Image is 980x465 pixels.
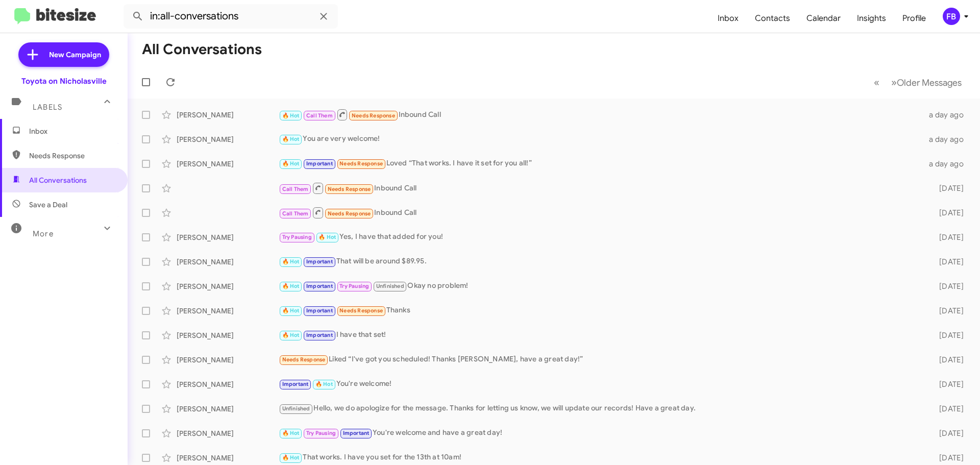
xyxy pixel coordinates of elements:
div: a day ago [923,134,972,144]
span: Try Pausing [282,234,312,240]
a: Contacts [747,4,798,33]
span: 🔥 Hot [282,136,300,142]
span: « [874,76,879,89]
span: » [891,76,897,89]
div: [PERSON_NAME] [177,306,279,316]
div: [PERSON_NAME] [177,159,279,169]
div: That will be around $89.95. [279,256,923,267]
span: All Conversations [29,175,87,185]
span: Needs Response [282,356,326,363]
div: Okay no problem! [279,280,923,292]
div: Inbound Call [279,206,923,219]
a: New Campaign [18,42,109,67]
span: 🔥 Hot [315,381,333,387]
span: Important [306,307,333,314]
div: You're welcome and have a great day! [279,427,923,439]
a: Insights [849,4,894,33]
div: Hello, we do apologize for the message. Thanks for letting us know, we will update our records! H... [279,403,923,414]
div: [DATE] [923,404,972,414]
span: Call Them [282,210,309,217]
h1: All Conversations [142,41,262,58]
span: Unfinished [376,283,404,289]
div: a day ago [923,159,972,169]
div: Yes, I have that added for you! [279,231,923,243]
div: a day ago [923,110,972,120]
span: Try Pausing [339,283,369,289]
span: 🔥 Hot [282,283,300,289]
span: 🔥 Hot [318,234,336,240]
div: Inbound Call [279,108,923,121]
div: Inbound Call [279,182,923,194]
span: 🔥 Hot [282,160,300,167]
span: Important [306,160,333,167]
span: Needs Response [328,210,371,217]
span: Important [306,283,333,289]
span: 🔥 Hot [282,332,300,338]
button: Previous [868,72,886,93]
div: FB [943,8,960,25]
span: Try Pausing [306,430,336,436]
span: Inbox [29,126,116,136]
div: [DATE] [923,355,972,365]
a: Inbox [709,4,747,33]
a: Calendar [798,4,849,33]
div: [PERSON_NAME] [177,257,279,267]
div: [DATE] [923,453,972,463]
span: Unfinished [282,405,310,412]
div: [DATE] [923,330,972,340]
div: [PERSON_NAME] [177,355,279,365]
span: Needs Response [328,186,371,192]
div: [PERSON_NAME] [177,134,279,144]
button: Next [885,72,968,93]
span: New Campaign [49,50,101,60]
span: Call Them [306,112,333,119]
div: [DATE] [923,281,972,291]
div: That works. I have you set for the 13th at 10am! [279,452,923,463]
span: Important [343,430,370,436]
span: Important [282,381,309,387]
span: Important [306,258,333,265]
div: Thanks [279,305,923,316]
div: [PERSON_NAME] [177,404,279,414]
div: [PERSON_NAME] [177,428,279,438]
span: Labels [33,103,62,112]
span: 🔥 Hot [282,112,300,119]
span: Needs Response [352,112,395,119]
div: [DATE] [923,428,972,438]
span: Needs Response [339,160,383,167]
div: [DATE] [923,232,972,242]
span: 🔥 Hot [282,430,300,436]
span: 🔥 Hot [282,454,300,461]
div: [PERSON_NAME] [177,281,279,291]
a: Profile [894,4,934,33]
div: [PERSON_NAME] [177,453,279,463]
span: Save a Deal [29,200,67,210]
span: 🔥 Hot [282,307,300,314]
span: 🔥 Hot [282,258,300,265]
span: Important [306,332,333,338]
span: Needs Response [29,151,116,161]
input: Search [124,4,338,29]
div: I have that set! [279,329,923,341]
div: [DATE] [923,379,972,389]
span: Older Messages [897,77,962,88]
div: [PERSON_NAME] [177,330,279,340]
span: Needs Response [339,307,383,314]
div: You're welcome! [279,378,923,390]
nav: Page navigation example [868,72,968,93]
div: [DATE] [923,208,972,218]
div: [PERSON_NAME] [177,110,279,120]
div: Toyota on Nicholasville [21,76,107,86]
button: FB [934,8,969,25]
div: Liked “I've got you scheduled! Thanks [PERSON_NAME], have a great day!” [279,354,923,365]
div: [DATE] [923,257,972,267]
div: [DATE] [923,183,972,193]
div: [PERSON_NAME] [177,379,279,389]
div: Loved “That works. I have it set for you all!” [279,158,923,169]
div: You are very welcome! [279,133,923,145]
div: [PERSON_NAME] [177,232,279,242]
